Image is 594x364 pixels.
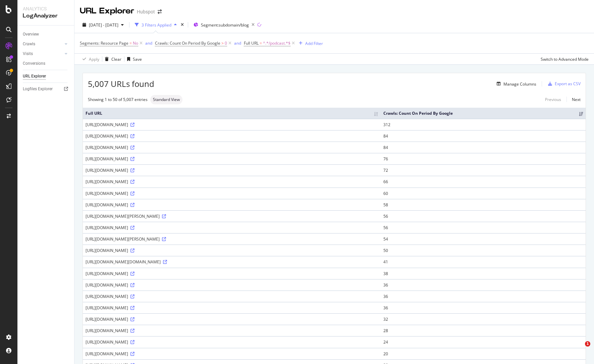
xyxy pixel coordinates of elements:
a: Overview [23,31,69,38]
div: Switch to Advanced Mode [541,56,589,62]
a: Logfiles Explorer [23,86,69,93]
span: 1 [585,341,590,347]
td: 36 [381,291,586,302]
div: Crawls [23,41,35,48]
td: 84 [381,142,586,153]
span: = [129,40,132,46]
div: URL Explorer [80,5,134,17]
button: Clear [102,54,121,64]
td: 66 [381,176,586,187]
td: 58 [381,199,586,210]
td: 84 [381,130,586,142]
button: and [145,40,152,46]
span: Segment: subdomain/blog [201,22,249,28]
div: Overview [23,31,39,38]
td: 41 [381,256,586,267]
div: [URL][DOMAIN_NAME] [86,316,378,322]
button: Export as CSV [545,79,581,89]
a: Visits [23,50,63,57]
span: [DATE] - [DATE] [89,22,118,28]
div: [URL][DOMAIN_NAME] [86,294,378,299]
div: and [234,40,241,46]
div: times [179,21,185,28]
button: Save [124,54,142,64]
button: and [234,40,241,46]
div: [URL][DOMAIN_NAME][PERSON_NAME] [86,236,378,242]
td: 38 [381,268,586,279]
a: Next [566,95,581,104]
button: Apply [80,54,99,64]
span: 5,007 URLs found [88,78,154,90]
td: 76 [381,153,586,164]
div: [URL][DOMAIN_NAME] [86,179,378,185]
td: 56 [381,210,586,222]
div: Manage Columns [503,81,536,87]
div: LogAnalyzer [23,12,69,20]
div: Visits [23,50,33,57]
button: [DATE] - [DATE] [80,19,126,30]
a: Crawls [23,41,63,48]
button: Segment:subdomain/blog [191,19,257,30]
div: [URL][DOMAIN_NAME] [86,305,378,311]
div: Apply [89,56,99,62]
td: 56 [381,222,586,233]
span: = [260,40,262,46]
td: 36 [381,279,586,291]
div: Add Filter [305,41,323,46]
td: 36 [381,302,586,313]
th: Crawls: Count On Period By Google: activate to sort column ascending [381,108,586,119]
td: 32 [381,313,586,325]
div: Showing 1 to 50 of 5,007 entries [88,97,148,102]
span: Crawls: Count On Period By Google [155,40,220,46]
div: arrow-right-arrow-left [158,9,162,14]
div: Conversions [23,60,45,67]
button: Manage Columns [494,80,536,88]
span: Segments: Resource Page [80,40,128,46]
span: Standard View [153,98,180,102]
th: Full URL: activate to sort column ascending [83,108,381,119]
div: 3 Filters Applied [142,22,171,28]
a: Conversions [23,60,69,67]
div: [URL][DOMAIN_NAME] [86,271,378,276]
span: Full URL [244,40,259,46]
div: [URL][DOMAIN_NAME] [86,202,378,208]
td: 60 [381,188,586,199]
div: [URL][DOMAIN_NAME][PERSON_NAME] [86,213,378,219]
span: 0 [225,39,227,48]
button: Add Filter [296,39,323,47]
div: [URL][DOMAIN_NAME] [86,156,378,162]
div: [URL][DOMAIN_NAME] [86,167,378,173]
button: Switch to Advanced Mode [538,54,589,64]
span: ^.*/podcast.*$ [263,39,290,48]
td: 72 [381,164,586,176]
td: 54 [381,233,586,245]
div: Clear [111,56,121,62]
div: [URL][DOMAIN_NAME] [86,351,378,357]
td: 28 [381,325,586,336]
div: and [145,40,152,46]
td: 24 [381,336,586,348]
td: 20 [381,348,586,359]
div: Analytics [23,5,69,12]
div: Logfiles Explorer [23,86,53,93]
div: [URL][DOMAIN_NAME] [86,122,378,127]
td: 312 [381,119,586,130]
div: Hubspot [137,8,155,15]
div: [URL][DOMAIN_NAME] [86,339,378,345]
span: > [221,40,224,46]
div: neutral label [150,95,182,104]
span: No [133,39,138,48]
a: URL Explorer [23,73,69,80]
div: [URL][DOMAIN_NAME] [86,225,378,230]
div: [URL][DOMAIN_NAME][DOMAIN_NAME] [86,259,378,265]
iframe: Intercom live chat [571,341,587,357]
div: URL Explorer [23,73,46,80]
div: Save [133,56,142,62]
div: [URL][DOMAIN_NAME] [86,145,378,150]
div: [URL][DOMAIN_NAME] [86,282,378,288]
div: [URL][DOMAIN_NAME] [86,328,378,333]
div: [URL][DOMAIN_NAME] [86,191,378,196]
div: [URL][DOMAIN_NAME] [86,133,378,139]
button: 3 Filters Applied [132,19,179,30]
div: [URL][DOMAIN_NAME] [86,248,378,253]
